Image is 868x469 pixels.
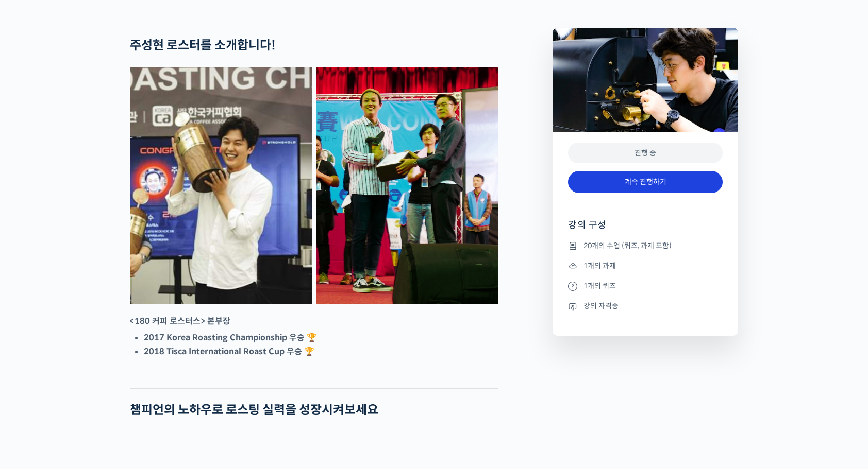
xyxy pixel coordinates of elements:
strong: 2018 Tisca International Roast Cup 우승 🏆 [144,346,314,357]
a: 홈 [3,326,68,352]
div: 진행 중 [568,143,723,164]
strong: <180 커피 로스터스> 본부장 [130,316,230,326]
a: 대화 [68,326,133,352]
li: 1개의 퀴즈 [568,280,723,292]
strong: 주성현 로스터를 소개합니다! [130,38,276,53]
li: 강의 자격증 [568,300,723,312]
span: 대화 [94,342,107,351]
li: 1개의 과제 [568,259,723,272]
h4: 강의 구성 [568,219,723,239]
a: 설정 [133,326,198,352]
span: 홈 [32,342,39,350]
li: 20개의 수업 (퀴즈, 과제 포함) [568,239,723,252]
a: 계속 진행하기 [568,171,723,193]
strong: 2017 Korea Roasting Championship 우승 🏆 [144,332,317,343]
span: 설정 [159,342,172,350]
strong: 챔피언의 노하우로 로스팅 실력을 성장시켜보세요 [130,402,378,418]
